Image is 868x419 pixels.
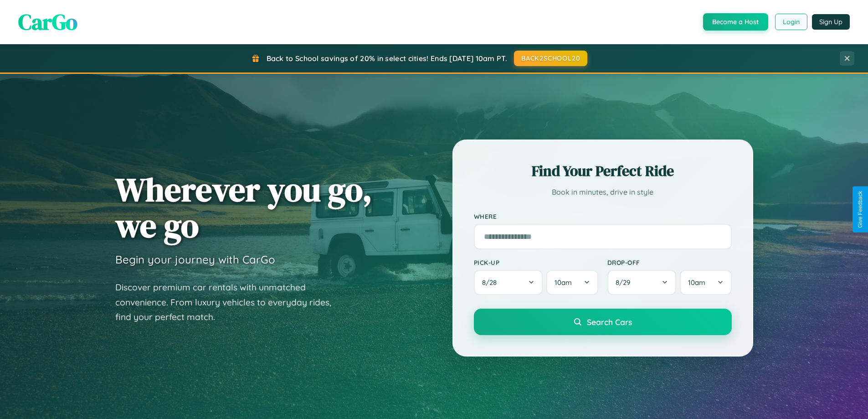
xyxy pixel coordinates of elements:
span: Search Cars [587,317,632,327]
span: Back to School savings of 20% in select cities! Ends [DATE] 10am PT. [267,54,507,63]
label: Where [474,212,732,220]
button: BACK2SCHOOL20 [514,51,587,66]
p: Book in minutes, drive in style [474,186,732,199]
h3: Begin your journey with CarGo [115,253,275,266]
label: Pick-up [474,259,598,266]
p: Discover premium car rentals with unmatched convenience. From luxury vehicles to everyday rides, ... [115,280,343,325]
button: Search Cars [474,309,732,335]
span: 10am [555,278,572,287]
label: Drop-off [607,259,732,266]
button: Become a Host [703,13,768,31]
span: 10am [688,278,705,287]
h2: Find Your Perfect Ride [474,161,732,181]
button: 8/29 [607,270,677,295]
span: 8 / 29 [616,278,635,287]
h1: Wherever you go, we go [115,171,372,243]
div: Give Feedback [857,191,863,228]
button: 8/28 [474,270,543,295]
button: 10am [546,270,598,295]
button: Login [775,14,807,30]
button: Sign Up [812,14,850,30]
span: CarGo [18,7,77,37]
span: 8 / 28 [482,278,501,287]
button: 10am [680,270,731,295]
